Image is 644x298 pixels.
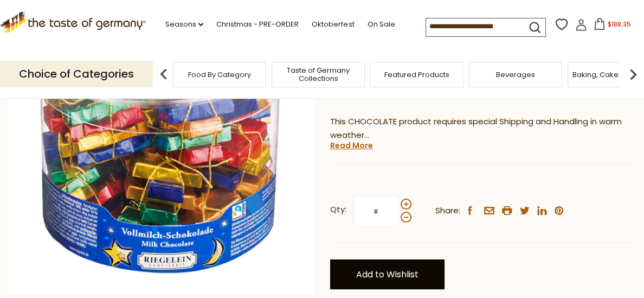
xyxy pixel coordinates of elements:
a: Oktoberfest [312,18,354,30]
span: Share: [435,204,460,218]
a: Food By Category [188,71,251,79]
a: Featured Products [384,71,449,79]
a: Add to Wishlist [330,259,445,289]
a: Christmas - PRE-ORDER [216,18,299,30]
img: next arrow [622,64,644,85]
a: Seasons [165,18,203,30]
a: On Sale [367,18,395,30]
span: $188.35 [608,20,631,29]
button: $188.35 [589,18,635,34]
img: previous arrow [153,64,175,85]
a: Beverages [496,71,535,79]
input: Qty: [354,196,398,226]
a: Read More [330,140,373,151]
p: This CHOCOLATE product requires special Shipping and Handling in warm weather [330,115,636,142]
a: Taste of Germany Collections [275,66,362,83]
strong: Qty: [330,203,346,217]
